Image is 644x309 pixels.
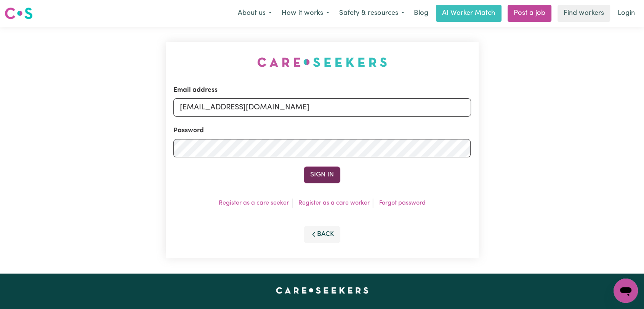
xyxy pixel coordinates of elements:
a: Login [613,5,639,22]
a: Careseekers home page [276,287,368,293]
iframe: Button to launch messaging window [614,279,638,303]
a: Forgot password [379,200,426,206]
img: Careseekers logo [5,6,33,20]
label: Password [173,126,204,136]
button: Back [304,226,340,243]
a: Blog [409,5,433,22]
button: Safety & resources [334,5,409,21]
a: Register as a care seeker [219,200,289,206]
input: Email address [173,98,471,117]
a: AI Worker Match [436,5,501,22]
a: Careseekers logo [5,5,33,22]
button: How it works [277,5,334,21]
a: Register as a care worker [298,200,370,206]
button: Sign In [304,167,340,183]
label: Email address [173,85,218,95]
a: Find workers [557,5,610,22]
a: Post a job [508,5,551,22]
button: About us [233,5,277,21]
